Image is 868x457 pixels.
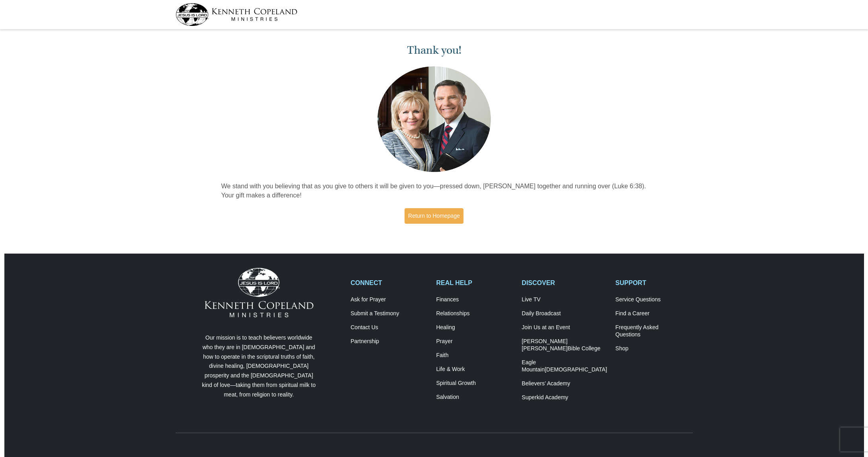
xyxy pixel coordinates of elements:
h1: Thank you! [221,44,647,57]
span: [DEMOGRAPHIC_DATA] [545,366,607,373]
a: Life & Work [436,366,513,373]
a: Healing [436,324,513,331]
a: Spiritual Growth [436,380,513,387]
a: Relationships [436,310,513,317]
a: Shop [616,345,693,352]
a: Find a Career [616,310,693,317]
a: Daily Broadcast [522,310,607,317]
span: Bible College [567,345,600,352]
a: [PERSON_NAME] [PERSON_NAME]Bible College [522,338,607,352]
a: Superkid Academy [522,394,607,401]
p: We stand with you believing that as you give to others it will be given to you—pressed down, [PER... [221,182,647,200]
a: Prayer [436,338,513,345]
img: Kenneth Copeland Ministries [205,268,313,317]
a: Salvation [436,394,513,401]
a: Partnership [351,338,428,345]
a: Join Us at an Event [522,324,607,331]
img: kcm-header-logo.svg [176,3,297,26]
a: Service Questions [616,296,693,303]
img: Kenneth and Gloria [375,64,493,174]
p: Our mission is to teach believers worldwide who they are in [DEMOGRAPHIC_DATA] and how to operate... [200,333,318,400]
a: Believers’ Academy [522,380,607,387]
h2: REAL HELP [436,279,513,287]
a: Return to Homepage [405,208,463,224]
a: Faith [436,352,513,359]
a: Ask for Prayer [351,296,428,303]
h2: DISCOVER [522,279,607,287]
h2: SUPPORT [616,279,693,287]
a: Submit a Testimony [351,310,428,317]
a: Live TV [522,296,607,303]
a: Eagle Mountain[DEMOGRAPHIC_DATA] [522,359,607,373]
a: Frequently AskedQuestions [616,324,693,338]
h2: CONNECT [351,279,428,287]
a: Finances [436,296,513,303]
a: Contact Us [351,324,428,331]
